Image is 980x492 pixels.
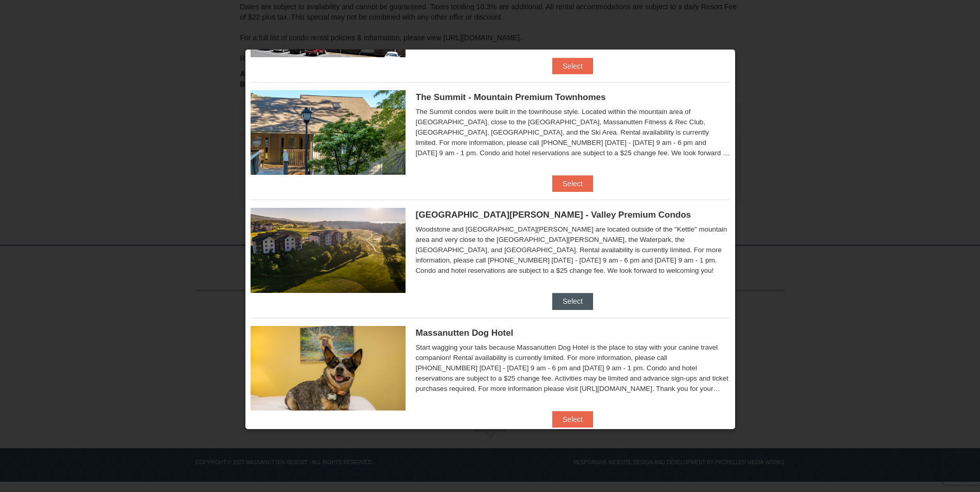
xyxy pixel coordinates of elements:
[416,342,730,394] div: Start wagging your tails because Massanutten Dog Hotel is the place to stay with your canine trav...
[552,411,593,428] button: Select
[416,224,730,276] div: Woodstone and [GEOGRAPHIC_DATA][PERSON_NAME] are located outside of the "Kettle" mountain area an...
[416,328,514,338] span: Massanutten Dog Hotel
[251,208,406,292] img: 19219041-4-ec11c166.jpg
[251,90,406,175] img: 19219034-1-0eee7e00.jpg
[552,58,593,74] button: Select
[552,175,593,192] button: Select
[416,107,730,158] div: The Summit condos were built in the townhouse style. Located within the mountain area of [GEOGRAP...
[416,92,606,102] span: The Summit - Mountain Premium Townhomes
[251,326,406,411] img: 27428181-5-81c892a3.jpg
[552,293,593,309] button: Select
[416,210,691,220] span: [GEOGRAPHIC_DATA][PERSON_NAME] - Valley Premium Condos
